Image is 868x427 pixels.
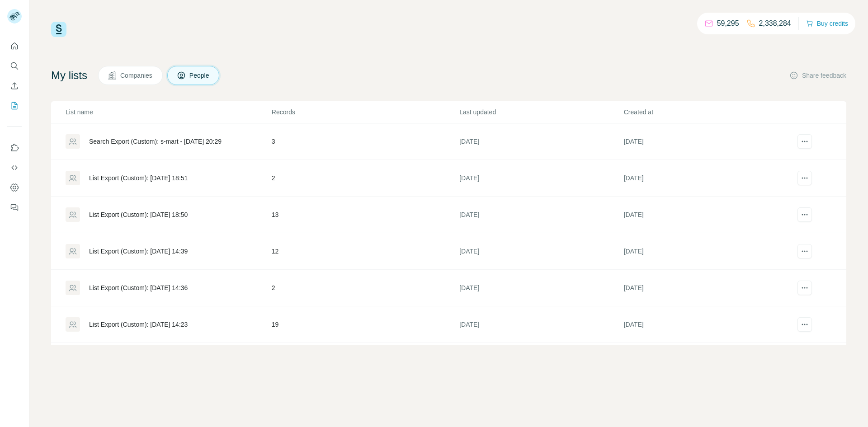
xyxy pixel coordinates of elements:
[7,38,22,54] button: Quick start
[271,270,459,306] td: 2
[7,179,22,196] button: Dashboard
[51,22,66,37] img: Surfe Logo
[759,18,791,29] p: 2,338,284
[459,343,623,380] td: [DATE]
[789,71,846,80] button: Share feedback
[459,306,623,343] td: [DATE]
[7,199,22,216] button: Feedback
[51,68,87,83] h4: My lists
[272,108,458,117] p: Records
[797,244,812,258] button: actions
[459,123,623,160] td: [DATE]
[623,160,788,197] td: [DATE]
[623,270,788,306] td: [DATE]
[459,108,623,117] p: Last updated
[89,247,188,256] div: List Export (Custom): [DATE] 14:39
[797,317,812,332] button: actions
[89,320,188,329] div: List Export (Custom): [DATE] 14:23
[189,71,210,80] span: People
[89,174,188,183] div: List Export (Custom): [DATE] 18:51
[271,343,459,380] td: 3
[459,270,623,306] td: [DATE]
[624,108,787,117] p: Created at
[271,123,459,160] td: 3
[623,233,788,270] td: [DATE]
[806,17,848,30] button: Buy credits
[459,160,623,197] td: [DATE]
[459,233,623,270] td: [DATE]
[7,98,22,114] button: My lists
[7,140,22,156] button: Use Surfe on LinkedIn
[7,58,22,74] button: Search
[66,108,271,117] p: List name
[797,281,812,295] button: actions
[271,306,459,343] td: 19
[623,306,788,343] td: [DATE]
[89,210,188,219] div: List Export (Custom): [DATE] 18:50
[717,18,739,29] p: 59,295
[459,197,623,233] td: [DATE]
[797,134,812,149] button: actions
[120,71,153,80] span: Companies
[89,137,222,146] div: Search Export (Custom): s-mart - [DATE] 20:29
[797,171,812,185] button: actions
[89,283,188,292] div: List Export (Custom): [DATE] 14:36
[271,233,459,270] td: 12
[7,160,22,176] button: Use Surfe API
[797,207,812,222] button: actions
[623,123,788,160] td: [DATE]
[7,78,22,94] button: Enrich CSV
[623,343,788,380] td: [DATE]
[623,197,788,233] td: [DATE]
[271,160,459,197] td: 2
[271,197,459,233] td: 13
